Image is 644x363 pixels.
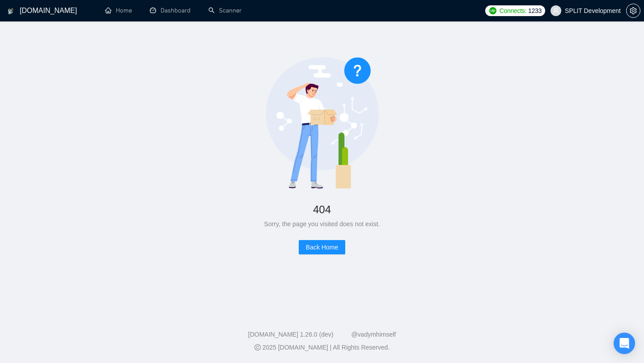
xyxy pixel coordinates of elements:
[614,333,635,354] div: Open Intercom Messenger
[489,7,496,14] img: upwork-logo.png
[351,331,396,338] a: @vadymhimself
[29,219,615,229] div: Sorry, the page you visited does not exist.
[528,6,542,16] span: 1233
[299,240,345,254] button: Back Home
[626,4,640,18] button: setting
[254,344,261,350] span: copyright
[105,7,132,14] a: homeHome
[29,200,615,219] div: 404
[150,7,191,14] a: dashboardDashboard
[626,7,640,14] a: setting
[7,343,637,352] div: 2025 [DOMAIN_NAME] | All Rights Reserved.
[553,8,559,14] span: user
[248,331,334,338] a: [DOMAIN_NAME] 1.26.0 (dev)
[306,242,338,252] span: Back Home
[208,7,241,14] a: searchScanner
[627,7,640,14] span: setting
[500,6,526,16] span: Connects:
[8,4,14,18] img: logo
